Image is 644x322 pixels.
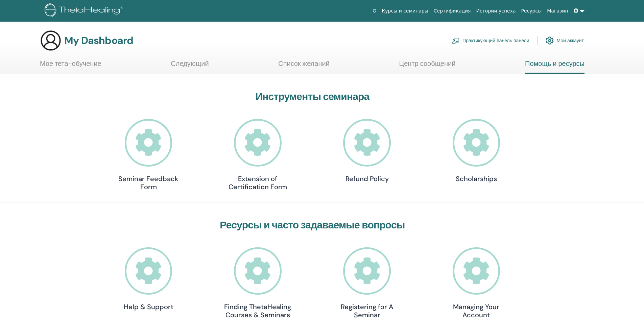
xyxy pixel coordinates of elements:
[278,59,330,73] a: Список желаний
[431,5,474,17] a: Сертификация
[115,247,182,311] a: Help & Support
[64,34,133,47] h3: My Dashboard
[40,30,62,51] img: generic-user-icon.jpg
[224,119,291,191] a: Extension of Certification Form
[115,175,182,191] h4: Seminar Feedback Form
[474,5,519,17] a: Истории успеха
[399,59,455,73] a: Центр сообщений
[224,247,291,319] a: Finding ThetaHealing Courses & Seminars
[333,247,401,319] a: Registering for A Seminar
[333,175,401,183] h4: Refund Policy
[40,59,101,73] a: Мое тета-обучение
[224,175,291,191] h4: Extension of Certification Form
[333,119,401,183] a: Refund Policy
[443,303,510,319] h4: Managing Your Account
[115,119,182,191] a: Seminar Feedback Form
[546,35,554,46] img: cog.svg
[544,5,571,17] a: Магазин
[452,38,460,44] img: chalkboard-teacher.svg
[443,175,510,183] h4: Scholarships
[115,91,510,103] h3: Инструменты семинара
[379,5,431,17] a: Курсы и семинары
[171,59,209,73] a: Следующий
[45,3,125,19] img: logo.png
[452,33,529,48] a: Практикующий панель панели
[224,303,291,319] h4: Finding ThetaHealing Courses & Seminars
[525,59,585,74] a: Помощь и ресурсы
[333,303,401,319] h4: Registering for A Seminar
[115,303,182,311] h4: Help & Support
[115,219,510,231] h3: Ресурсы и часто задаваемые вопросы
[443,247,510,319] a: Managing Your Account
[519,5,545,17] a: Ресурсы
[370,5,379,17] a: О
[443,119,510,183] a: Scholarships
[546,33,584,48] a: Мой аккаунт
